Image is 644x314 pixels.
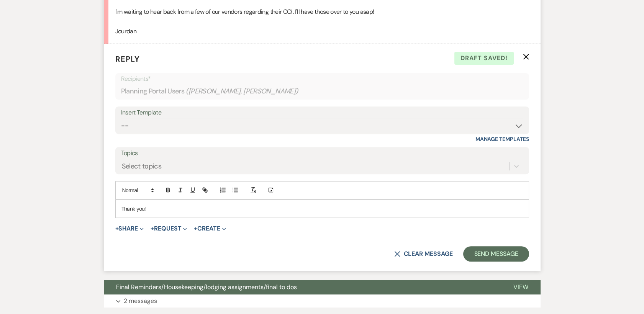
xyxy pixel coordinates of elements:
[121,74,523,84] p: Recipients*
[186,86,298,96] span: ( [PERSON_NAME], [PERSON_NAME] )
[115,226,144,232] button: Share
[121,107,523,118] div: Insert Template
[463,246,529,262] button: Send Message
[394,251,452,257] button: Clear message
[124,296,157,306] p: 2 messages
[115,226,119,232] span: +
[104,280,501,294] button: Final Reminders/Housekeeping/lodging assignments/final to dos
[104,294,541,307] button: 2 messages
[501,280,541,294] button: View
[121,204,523,213] p: Thank you!
[122,161,162,171] div: Select topics
[121,148,523,159] label: Topics
[151,226,154,232] span: +
[115,54,140,64] span: Reply
[115,26,529,36] p: Jourdan
[116,283,297,291] span: Final Reminders/Housekeeping/lodging assignments/final to dos
[151,226,187,232] button: Request
[194,226,197,232] span: +
[475,136,529,142] a: Manage Templates
[121,84,523,99] div: Planning Portal Users
[194,226,226,232] button: Create
[454,52,514,65] span: Draft saved!
[513,283,528,291] span: View
[115,7,529,17] p: I'm waiting to hear back from a few of our vendors regarding their COI. I'll have those over to y...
